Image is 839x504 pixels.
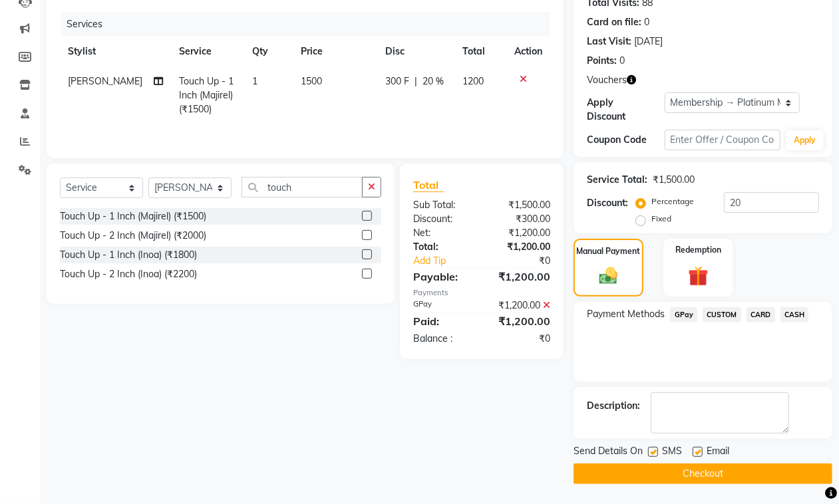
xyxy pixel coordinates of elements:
span: | [415,74,417,88]
div: ₹1,200.00 [482,226,560,240]
span: CASH [780,307,809,322]
div: Discount: [403,212,482,226]
span: Send Details On [574,444,643,461]
span: Email [707,444,729,461]
div: Total: [403,240,482,254]
div: Net: [403,226,482,240]
span: CUSTOM [703,307,741,322]
th: Total [454,37,506,66]
div: 0 [644,15,649,29]
span: 20 % [422,74,444,88]
div: Touch Up - 2 Inch (Inoa) (₹2200) [60,267,197,281]
th: Service [171,37,244,66]
div: ₹300.00 [482,212,560,226]
div: Card on file: [587,15,641,29]
div: ₹0 [482,332,560,346]
div: Points: [587,54,617,68]
span: 1500 [301,75,323,87]
div: Payable: [403,269,482,285]
label: Redemption [675,244,721,256]
span: Touch Up - 1 Inch (Majirel) (₹1500) [179,75,234,115]
a: Add Tip [403,254,495,268]
span: Total [413,178,444,192]
div: ₹1,500.00 [653,173,695,187]
span: Payment Methods [587,307,665,321]
div: Description: [587,399,640,413]
input: Search or Scan [242,177,363,197]
div: ₹0 [495,254,560,268]
div: Touch Up - 1 Inch (Majirel) (₹1500) [60,209,206,223]
span: GPay [670,307,697,322]
div: Paid: [403,313,482,329]
div: ₹1,200.00 [482,240,560,254]
th: Price [293,37,377,66]
input: Enter Offer / Coupon Code [665,130,780,150]
div: Payments [413,287,550,299]
label: Fixed [651,213,671,225]
img: _cash.svg [593,265,623,287]
div: Discount: [587,196,628,210]
th: Disc [377,37,454,66]
div: GPay [403,299,482,313]
div: Last Visit: [587,35,631,49]
div: Service Total: [587,173,647,187]
div: [DATE] [634,35,663,49]
div: Touch Up - 2 Inch (Majirel) (₹2000) [60,229,206,243]
button: Apply [786,130,824,150]
span: [PERSON_NAME] [68,75,142,87]
span: Vouchers [587,73,627,87]
button: Checkout [574,463,832,484]
div: ₹1,500.00 [482,198,560,212]
div: Sub Total: [403,198,482,212]
span: CARD [747,307,775,322]
div: Coupon Code [587,133,664,147]
label: Manual Payment [577,245,641,257]
th: Qty [244,37,293,66]
div: Services [61,12,560,37]
div: 0 [619,54,625,68]
span: 300 F [385,74,409,88]
span: 1 [252,75,257,87]
span: SMS [662,444,682,461]
label: Percentage [651,195,694,207]
div: Apply Discount [587,96,664,124]
div: ₹1,200.00 [482,299,560,313]
div: Touch Up - 1 Inch (Inoa) (₹1800) [60,248,197,262]
div: ₹1,200.00 [482,269,560,285]
div: ₹1,200.00 [482,313,560,329]
div: Balance : [403,332,482,346]
span: 1200 [462,75,484,87]
th: Stylist [60,37,171,66]
th: Action [506,37,550,66]
img: _gift.svg [682,264,714,289]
